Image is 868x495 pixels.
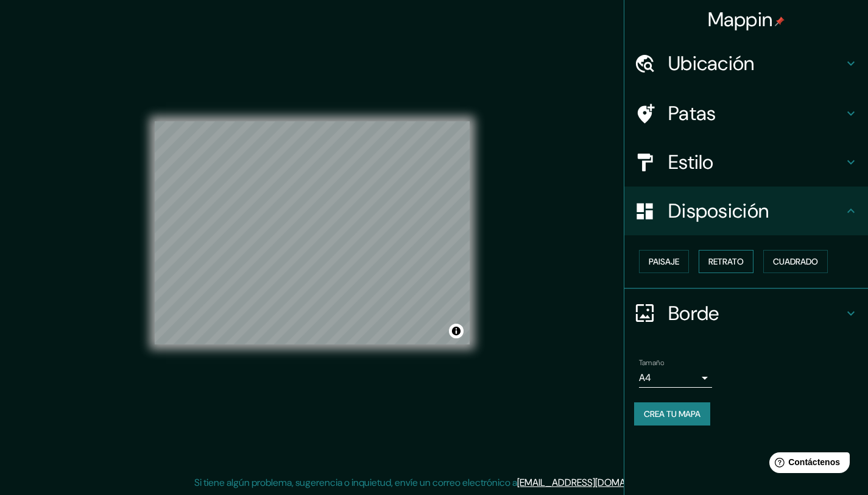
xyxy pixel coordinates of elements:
[708,7,773,32] font: Mappin
[639,358,664,368] font: Tamaño
[668,301,719,326] font: Borde
[639,371,651,384] font: A4
[624,89,868,138] div: Patas
[668,101,716,126] font: Patas
[668,51,755,76] font: Ubicación
[668,149,714,175] font: Estilo
[760,447,855,482] iframe: Lanzador de widgets de ayuda
[668,198,769,224] font: Disposición
[624,39,868,88] div: Ubicación
[644,408,700,419] font: Crea tu mapa
[449,324,464,338] button: Activar o desactivar atribución
[699,250,753,273] button: Retrato
[639,250,689,273] button: Paisaje
[775,16,785,26] img: pin-icon.png
[624,187,868,235] div: Disposición
[194,476,517,489] font: Si tiene algún problema, sugerencia o inquietud, envíe un correo electrónico a
[639,368,712,388] div: A4
[708,256,744,267] font: Retrato
[773,256,818,267] font: Cuadrado
[624,289,868,338] div: Borde
[634,402,710,426] button: Crea tu mapa
[155,121,470,344] canvas: Mapa
[624,138,868,187] div: Estilo
[517,476,668,489] a: [EMAIL_ADDRESS][DOMAIN_NAME]
[763,250,828,273] button: Cuadrado
[649,256,679,267] font: Paisaje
